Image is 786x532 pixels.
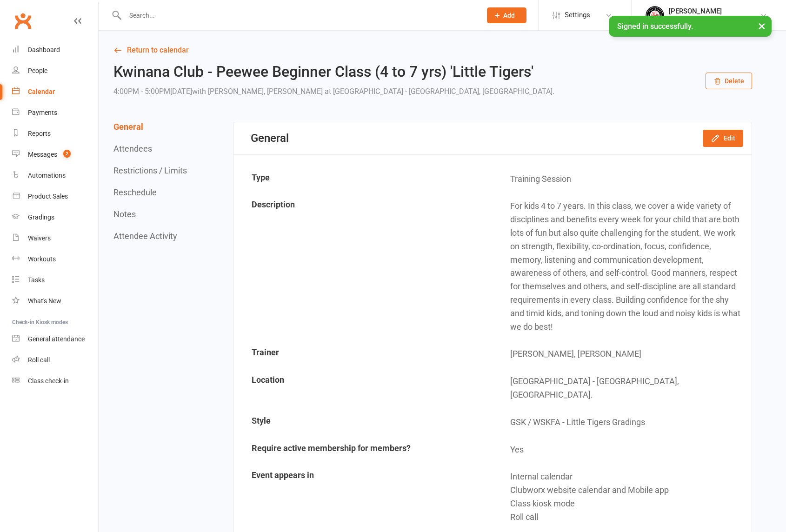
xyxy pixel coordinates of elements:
h2: Kwinana Club - Peewee Beginner Class (4 to 7 yrs) 'Little Tigers' [113,64,554,80]
div: Product Sales [28,193,68,200]
a: People [12,60,98,81]
div: Dashboard [28,46,60,53]
button: × [753,16,770,36]
div: What's New [28,297,61,305]
div: General [251,132,289,145]
button: Attendees [113,144,152,153]
button: Delete [706,73,752,89]
td: Description [235,193,493,340]
td: Type [235,166,493,193]
div: Roll call [510,511,745,524]
a: What's New [12,291,98,312]
div: Class kiosk mode [510,497,745,511]
button: Edit [703,130,743,146]
a: Workouts [12,249,98,270]
div: Roll call [28,356,50,364]
div: Clubworx website calendar and Mobile app [510,484,745,497]
div: Messages [28,151,57,158]
button: Add [487,7,526,23]
img: thumb_image1750234934.png [646,6,664,25]
div: Calendar [28,88,55,95]
a: Payments [12,102,98,123]
div: Reports [28,130,51,137]
span: Signed in successfully. [617,22,693,31]
a: Roll call [12,350,98,371]
div: General attendance [28,335,85,343]
td: [PERSON_NAME], [PERSON_NAME] [493,341,751,367]
button: General [113,122,143,132]
td: Location [235,368,493,408]
a: Product Sales [12,186,98,207]
td: For kids 4 to 7 years. In this class, we cover a wide variety of disciplines and benefits every w... [493,193,751,340]
div: People [28,67,47,74]
div: [PERSON_NAME] [669,7,760,15]
a: Messages 2 [12,144,98,165]
span: Add [503,12,515,19]
a: Dashboard [12,40,98,60]
td: Yes [493,437,751,463]
a: Tasks [12,270,98,291]
div: Payments [28,109,57,116]
a: Clubworx [11,9,34,33]
a: Reports [12,123,98,144]
button: Attendee Activity [113,231,177,241]
button: Restrictions / Limits [113,166,187,175]
button: Reschedule [113,187,157,197]
div: Automations [28,172,66,179]
td: Training Session [493,166,751,193]
div: Gradings [28,213,54,221]
a: General attendance kiosk mode [12,329,98,350]
div: Tasks [28,276,45,284]
td: Trainer [235,341,493,367]
td: GSK / WSKFA - Little Tigers Gradings [493,409,751,436]
td: Require active membership for members? [235,437,493,463]
a: Calendar [12,81,98,102]
span: with [PERSON_NAME], [PERSON_NAME] [192,87,323,96]
span: at [GEOGRAPHIC_DATA] - [GEOGRAPHIC_DATA], [GEOGRAPHIC_DATA]. [325,87,554,96]
span: 2 [63,150,71,158]
span: Settings [565,5,590,26]
a: Automations [12,165,98,186]
div: Global Shotokan Karate Pty Ltd [669,15,760,24]
input: Search... [122,9,475,22]
a: Class kiosk mode [12,371,98,392]
a: Return to calendar [113,44,752,57]
td: [GEOGRAPHIC_DATA] - [GEOGRAPHIC_DATA], [GEOGRAPHIC_DATA]. [493,368,751,408]
td: Event appears in [235,464,493,530]
div: 4:00PM - 5:00PM[DATE] [113,85,554,98]
td: Style [235,409,493,436]
button: Notes [113,209,136,219]
a: Waivers [12,228,98,249]
div: Internal calendar [510,470,745,484]
div: Class check-in [28,377,69,385]
div: Waivers [28,234,51,242]
div: Workouts [28,255,56,263]
a: Gradings [12,207,98,228]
